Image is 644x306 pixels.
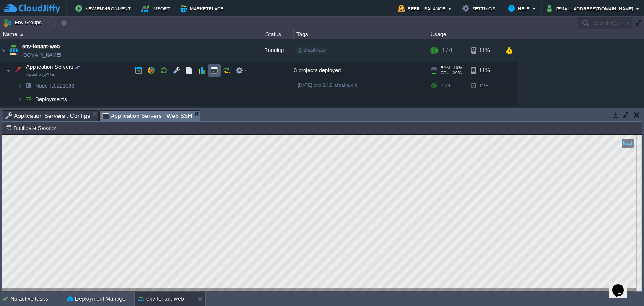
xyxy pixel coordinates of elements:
[75,3,133,13] button: New Environment
[296,47,327,54] div: shashiraja
[441,106,461,129] div: 10 / 316
[453,70,462,75] span: 20%
[138,295,184,303] button: env-tenant-web
[441,65,450,70] span: RAM
[180,3,226,13] button: Marketplace
[471,39,498,62] div: 11%
[23,93,34,106] img: AMDAwAAAACH5BAEAAAAALAAAAAABAAEAAAICRAEAOw==
[5,111,90,121] span: Application Servers : Configs
[141,3,173,13] button: Import
[6,62,11,79] img: AMDAwAAAACH5BAEAAAAALAAAAAABAAEAAAICRAEAOw==
[1,29,252,39] div: Name
[20,34,23,36] img: AMDAwAAAACH5BAEAAAAALAAAAAABAAEAAAICRAEAOw==
[0,106,7,129] img: AMDAwAAAACH5BAEAAAAALAAAAAABAAEAAAICRAEAOw==
[25,63,75,70] span: Application Servers
[547,3,636,13] button: [EMAIL_ADDRESS][DOMAIN_NAME]
[35,83,57,89] span: Node ID:
[22,42,60,51] a: env-tenant-web
[5,124,60,132] button: Duplicate Session
[441,79,450,92] div: 1 / 4
[18,79,23,92] img: AMDAwAAAACH5BAEAAAAALAAAAAABAAEAAAICRAEAOw==
[3,3,60,14] img: CloudJiffy
[0,39,7,62] img: AMDAwAAAACH5BAEAAAAALAAAAAABAAEAAAICRAEAOw==
[25,64,75,70] a: Application ServersApache [DATE]
[294,62,428,79] div: 3 projects deployed
[398,3,448,13] button: Refill Balance
[8,39,19,62] img: AMDAwAAAACH5BAEAAAAALAAAAAABAAEAAAICRAEAOw==
[294,29,428,39] div: Tags
[67,295,127,303] button: Deployment Manager
[428,29,517,39] div: Usage
[11,62,23,79] img: AMDAwAAAACH5BAEAAAAALAAAAAABAAEAAAICRAEAOw==
[26,72,56,77] span: Apache [DATE]
[10,292,63,306] div: No active tasks
[441,39,452,62] div: 1 / 4
[471,62,498,79] div: 11%
[18,93,23,106] img: AMDAwAAAACH5BAEAAAAALAAAAAABAAEAAAICRAEAOw==
[508,3,532,13] button: Help
[252,39,294,62] div: Running
[102,111,192,121] span: Application Servers : Web SSH
[252,106,294,129] div: Running
[471,79,498,92] div: 11%
[23,79,34,92] img: AMDAwAAAACH5BAEAAAAALAAAAAABAAEAAAICRAEAOw==
[22,51,61,59] a: [DOMAIN_NAME]
[471,106,498,129] div: 4%
[8,106,19,129] img: AMDAwAAAACH5BAEAAAAALAAAAAABAAEAAAICRAEAOw==
[252,29,293,39] div: Status
[34,82,75,89] a: Node ID:221088
[453,65,462,70] span: 10%
[441,70,449,75] span: CPU
[609,272,636,298] iframe: chat widget
[34,96,68,103] a: Deployments
[34,82,75,89] span: 221088
[462,3,498,13] button: Settings
[298,83,357,88] span: [DATE]-php-8.4.5-almalinux-9
[3,17,44,29] button: Env Groups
